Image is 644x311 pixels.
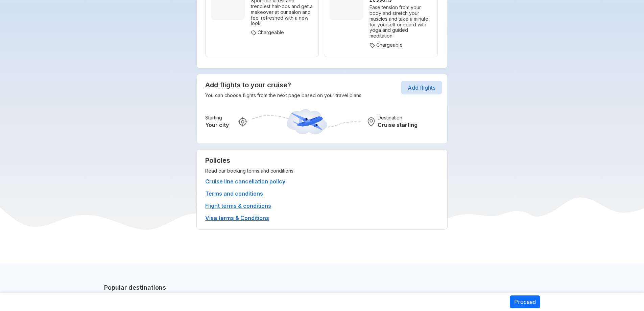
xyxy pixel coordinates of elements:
[104,284,540,291] h5: Popular destinations
[510,295,540,308] button: Proceed
[205,202,442,209] a: Flight terms & conditions
[401,81,442,94] button: Add flights
[378,114,418,121] small: Destination
[205,166,442,175] p: Read our booking terms and conditions
[378,121,418,129] strong: Cruise starting
[251,30,313,36] p: Chargeable
[205,91,442,100] p: You can choose flights from the next page based on your travel plans
[205,156,442,164] h3: Policies
[205,121,229,129] strong: Your city
[205,81,442,89] h3: Add flights to your cruise?
[205,178,442,185] a: Cruise line cancellation policy
[205,215,442,221] a: Visa terms & Conditions
[369,42,432,48] p: Chargeable
[369,5,432,39] p: Ease tension from your body and stretch your muscles and take a minute for yourself onboard with ...
[205,114,229,121] small: Starting
[205,190,442,197] a: Terms and conditions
